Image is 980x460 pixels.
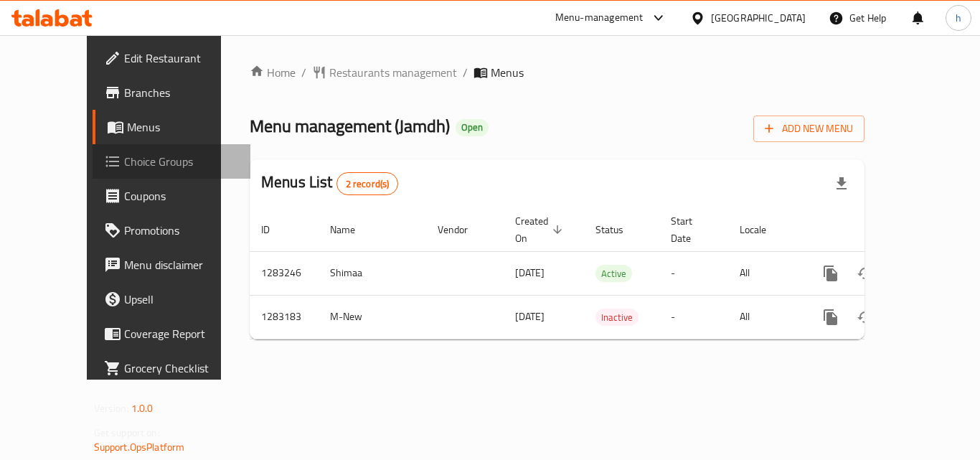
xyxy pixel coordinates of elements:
[555,9,644,27] div: Menu-management
[659,251,728,295] td: -
[329,64,457,81] span: Restaurants management
[94,438,185,456] a: Support.OpsPlatform
[956,10,961,26] span: h
[93,282,250,316] a: Upsell
[124,360,239,377] span: Grocery Checklist
[124,153,239,170] span: Choice Groups
[330,221,374,238] span: Name
[250,295,319,339] td: 1283183
[802,208,963,252] th: Actions
[94,399,129,418] span: Version:
[124,50,239,67] span: Edit Restaurant
[124,325,239,342] span: Coverage Report
[595,309,639,326] div: Inactive
[336,172,399,195] div: Total records count
[250,110,450,142] span: Menu management ( Jamdh )
[312,64,457,81] a: Restaurants management
[93,351,250,385] a: Grocery Checklist
[319,251,426,295] td: Shimaa
[131,399,154,418] span: 1.0.0
[250,251,319,295] td: 1283246
[740,221,785,238] span: Locale
[728,251,802,295] td: All
[93,75,250,110] a: Branches
[93,213,250,248] a: Promotions
[301,64,306,81] li: /
[261,221,288,238] span: ID
[93,248,250,282] a: Menu disclaimer
[515,212,567,247] span: Created On
[728,295,802,339] td: All
[456,119,489,136] div: Open
[250,64,864,81] nav: breadcrumb
[814,300,848,334] button: more
[124,291,239,308] span: Upsell
[456,121,489,133] span: Open
[671,212,711,247] span: Start Date
[93,179,250,213] a: Coupons
[93,41,250,75] a: Edit Restaurant
[124,256,239,273] span: Menu disclaimer
[711,10,806,26] div: [GEOGRAPHIC_DATA]
[250,208,963,339] table: enhanced table
[93,144,250,179] a: Choice Groups
[93,110,250,144] a: Menus
[438,221,486,238] span: Vendor
[765,120,853,138] span: Add New Menu
[515,263,545,282] span: [DATE]
[824,166,859,201] div: Export file
[261,172,398,195] h2: Menus List
[595,309,639,326] span: Inactive
[93,316,250,351] a: Coverage Report
[319,295,426,339] td: M-New
[491,64,524,81] span: Menus
[124,187,239,205] span: Coupons
[595,266,632,282] span: Active
[463,64,468,81] li: /
[250,64,296,81] a: Home
[659,295,728,339] td: -
[515,307,545,326] span: [DATE]
[595,265,632,282] div: Active
[814,256,848,291] button: more
[848,256,882,291] button: Change Status
[127,118,239,136] span: Menus
[124,84,239,101] span: Branches
[94,423,160,442] span: Get support on:
[848,300,882,334] button: Change Status
[753,116,864,142] button: Add New Menu
[595,221,642,238] span: Status
[337,177,398,191] span: 2 record(s)
[124,222,239,239] span: Promotions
